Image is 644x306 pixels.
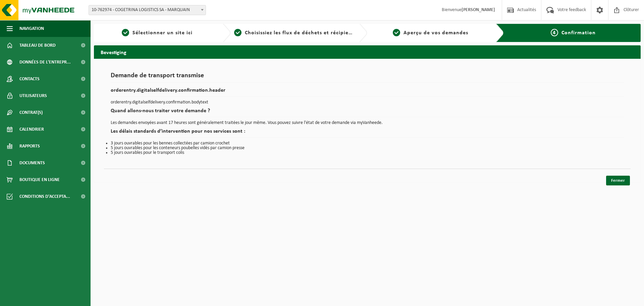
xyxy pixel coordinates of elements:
h1: Demande de transport transmise [111,72,624,83]
a: Fermer [606,176,630,185]
a: 1Sélectionner un site ici [97,29,217,37]
span: Calendrier [19,121,44,138]
span: 3 [393,29,400,36]
span: Navigation [19,20,44,37]
span: Documents [19,155,45,171]
span: 2 [234,29,241,36]
a: 3Aperçu de vos demandes [371,29,491,37]
span: Boutique en ligne [19,171,60,188]
strong: [PERSON_NAME] [462,7,495,12]
span: Données de l'entrepr... [19,54,71,71]
span: Rapports [19,138,40,155]
p: orderentry.digitalselfdelivery.confirmation.bodytext [111,100,624,105]
span: 10-762974 - COGETRINA LOGISTICS SA - MARQUAIN [89,5,206,15]
li: 5 jours ouvrables pour le transport colis [111,150,624,155]
span: 4 [551,29,558,36]
span: 10-762974 - COGETRINA LOGISTICS SA - MARQUAIN [89,5,206,15]
li: 3 jours ouvrables pour les bennes collectées par camion crochet [111,141,624,146]
span: Sélectionner un site ici [132,30,193,36]
span: Contacts [19,71,40,87]
span: Conditions d'accepta... [19,188,70,205]
span: Confirmation [561,30,596,36]
span: Contrat(s) [19,104,43,121]
h2: Quand allons-nous traiter votre demande ? [111,108,624,117]
span: 1 [122,29,129,36]
h2: Bevestiging [94,45,641,58]
a: 2Choisissiez les flux de déchets et récipients [234,29,354,37]
p: Les demandes envoyées avant 17 heures sont généralement traitées le jour même. Vous pouvez suivre... [111,121,624,125]
span: Tableau de bord [19,37,56,54]
span: Utilisateurs [19,87,47,104]
li: 5 jours ouvrables pour les conteneurs poubelles vidés par camion presse [111,146,624,150]
span: Choisissiez les flux de déchets et récipients [245,30,357,36]
h2: Les délais standards d’intervention pour nos services sont : [111,129,624,138]
span: Aperçu de vos demandes [404,30,468,36]
h2: orderentry.digitalselfdelivery.confirmation.header [111,88,624,97]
